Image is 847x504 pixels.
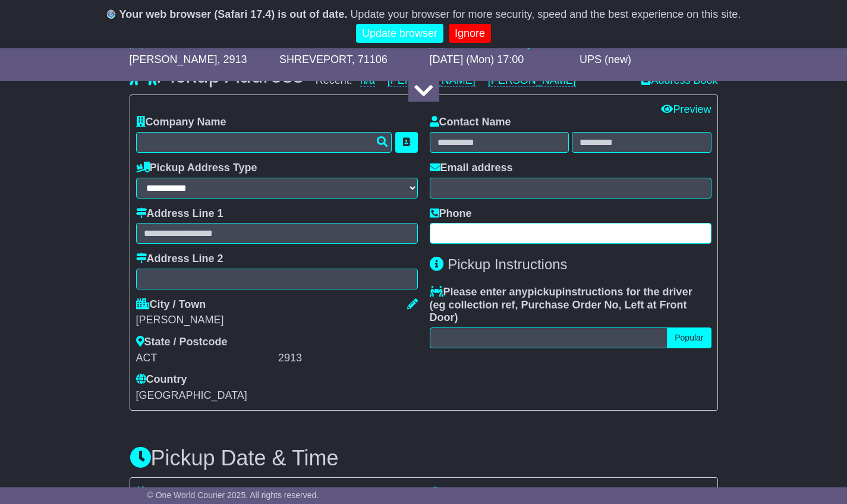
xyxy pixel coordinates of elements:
[430,299,687,324] span: eg collection ref, Purchase Order No, Left at Front Door
[147,490,319,500] span: © One World Courier 2025. All rights reserved.
[136,116,226,129] label: Company Name
[430,53,568,67] div: [DATE] (Mon) 17:00
[430,162,513,175] label: Email address
[430,486,517,499] label: Collection time
[352,53,388,65] span: , 71106
[136,314,418,327] div: [PERSON_NAME]
[430,286,711,325] label: Please enter any instructions for the driver ( )
[136,389,247,401] span: [GEOGRAPHIC_DATA]
[449,24,491,43] a: Ignore
[430,207,472,220] label: Phone
[119,8,348,20] b: Your web browser (Safari 17.4) is out of date.
[528,286,562,298] span: pickup
[130,53,218,65] span: [PERSON_NAME]
[136,298,206,311] label: City / Town
[350,8,741,20] span: Update your browser for more security, speed and the best experience on this site.
[136,373,187,386] label: Country
[279,53,352,65] span: SHREVEPORT
[278,352,417,365] div: 2913
[136,486,223,499] label: Collection Date
[448,256,567,272] span: Pickup Instructions
[136,162,257,175] label: Pickup Address Type
[136,253,223,266] label: Address Line 2
[430,116,511,129] label: Contact Name
[136,352,275,365] div: ACT
[218,53,247,65] span: , 2913
[130,446,718,470] h3: Pickup Date & Time
[580,53,718,67] div: UPS (new)
[661,103,711,115] a: Preview
[136,336,228,349] label: State / Postcode
[136,207,223,220] label: Address Line 1
[667,327,711,348] button: Popular
[356,24,443,43] a: Update browser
